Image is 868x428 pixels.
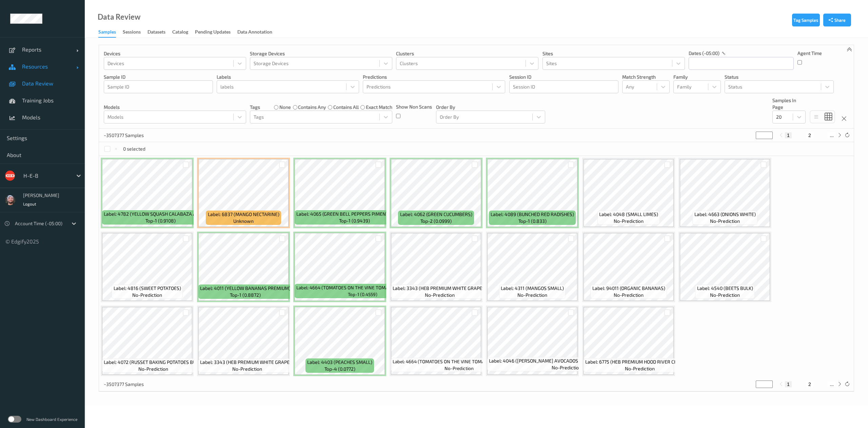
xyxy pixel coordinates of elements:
[785,132,792,138] button: 1
[104,74,213,80] p: Sample ID
[614,218,644,225] span: no-prediction
[324,366,355,372] span: top-4 (0.0772)
[420,218,452,225] span: top-2 (0.0999)
[772,97,806,111] p: Samples In Page
[823,14,851,26] button: Share
[585,358,694,365] span: Label: 6775 (HEB PREMIUM HOOD RIVER CHERRIES)
[792,14,820,26] button: Tag Samples
[333,104,359,111] label: contains all
[279,104,291,111] label: none
[710,292,740,298] span: no-prediction
[114,285,181,292] span: Label: 4816 (SWEET POTATOES)
[697,285,753,292] span: Label: 4540 (BEETS BULK)
[104,104,246,111] p: Models
[501,285,564,292] span: Label: 4311 (MANGOS SMALL)
[217,74,359,80] p: labels
[147,27,172,37] a: Datasets
[491,211,574,218] span: Label: 4089 (BUNCHED RED RADISHES)
[517,292,547,298] span: no-prediction
[396,103,432,110] p: Show Non Scans
[518,218,547,225] span: top-1 (0.833)
[806,132,813,138] button: 2
[298,104,326,111] label: contains any
[445,365,474,372] span: no-prediction
[806,381,813,387] button: 2
[396,50,538,57] p: Clusters
[797,50,822,57] p: Agent Time
[123,145,145,152] p: 0 selected
[828,381,836,387] button: ...
[509,74,618,80] p: Session ID
[296,211,412,217] span: Label: 4065 (GREEN BELL PEPPERS PIMENTON VERDE)
[104,359,203,366] span: Label: 4072 (RUSSET BAKING POTATOES BULK)
[625,365,655,372] span: no-prediction
[689,50,719,57] p: dates (-05:00)
[393,358,525,365] span: Label: 4664 (TOMATOES ON THE VINE TOMATOES ON THE VINE)
[172,27,195,37] a: Catalog
[348,291,377,298] span: top-1 (0.4559)
[366,104,392,111] label: exact match
[614,292,644,298] span: no-prediction
[232,366,262,372] span: no-prediction
[307,359,372,366] span: Label: 4403 (PEACHES SMALL)
[400,211,472,218] span: Label: 4062 (GREEN CUCUMBERS)
[132,292,162,298] span: no-prediction
[237,28,272,37] div: Data Annotation
[138,366,168,372] span: no-prediction
[599,211,658,218] span: Label: 4048 (SMALL LIMES)
[145,217,176,224] span: top-1 (0.9108)
[489,357,644,364] span: Label: 4046 ([PERSON_NAME] AVOCADOS AGUACATES [PERSON_NAME])
[622,74,670,80] p: Match Strength
[785,381,792,387] button: 1
[673,74,721,80] p: Family
[172,28,188,37] div: Catalog
[104,50,246,57] p: Devices
[436,104,545,111] p: Order By
[123,27,147,37] a: Sessions
[250,104,260,111] p: Tags
[104,211,217,217] span: Label: 4782 (YELLOW SQUASH CALABAZA AMARILLA)
[296,284,429,291] span: Label: 4664 (TOMATOES ON THE VINE TOMATOES ON THE VINE)
[233,218,254,225] span: unknown
[104,132,155,139] p: ~3507377 Samples
[393,285,487,292] span: Label: 3343 (HEB PREMIUM WHITE GRAPES)
[694,211,756,218] span: Label: 4663 (ONIONS WHITE)
[123,28,141,37] div: Sessions
[200,285,291,292] span: Label: 4011 (YELLOW BANANAS PREMIUM)
[230,292,261,298] span: top-1 (0.8872)
[195,27,237,37] a: Pending Updates
[542,50,685,57] p: Sites
[98,14,140,20] div: Data Review
[237,27,279,37] a: Data Annotation
[725,74,834,80] p: Status
[195,28,231,37] div: Pending Updates
[592,285,665,292] span: Label: 94011 (ORGANIC BANANAS)
[339,217,370,224] span: top-1 (0.9439)
[250,50,392,57] p: Storage Devices
[710,218,740,225] span: no-prediction
[363,74,505,80] p: Predictions
[98,27,123,38] a: Samples
[147,28,165,37] div: Datasets
[200,359,294,366] span: Label: 3343 (HEB PREMIUM WHITE GRAPES)
[208,211,279,218] span: Label: 6837 (MANGO NECTARINE)
[425,292,455,298] span: no-prediction
[552,364,581,371] span: no-prediction
[828,132,836,138] button: ...
[98,28,116,38] div: Samples
[104,381,155,388] p: ~3507377 Samples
